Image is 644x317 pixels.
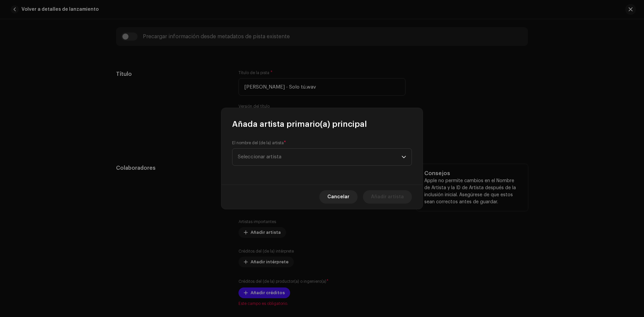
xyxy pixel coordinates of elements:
[327,190,350,204] span: Cancelar
[319,190,358,204] button: Cancelar
[363,190,412,204] button: Añadir artista
[232,140,286,146] label: El nombre del (de la) artista
[238,154,281,159] span: Seleccionar artista
[238,149,401,165] span: Seleccionar artista
[371,190,404,204] span: Añadir artista
[401,149,406,165] div: dropdown trigger
[232,119,367,129] span: Añada artista primario(a) principal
